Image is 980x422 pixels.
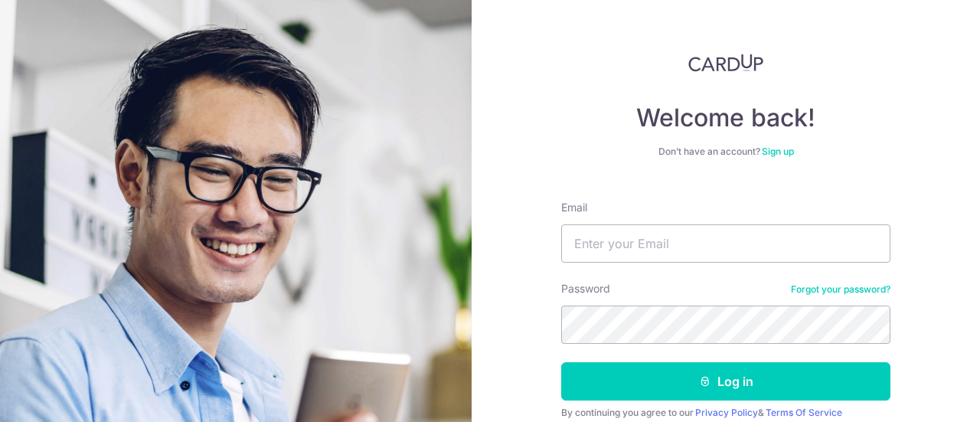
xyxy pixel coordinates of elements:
[791,283,890,296] a: Forgot your password?
[561,200,587,215] label: Email
[762,146,794,157] a: Sign up
[561,407,890,419] div: By continuing you agree to our &
[561,103,890,133] h4: Welcome back!
[561,224,890,263] input: Enter your Email
[695,407,758,418] a: Privacy Policy
[561,362,890,401] button: Log in
[561,281,610,296] label: Password
[561,146,890,158] div: Don’t have an account?
[766,407,842,418] a: Terms Of Service
[688,54,763,72] img: CardUp Logo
